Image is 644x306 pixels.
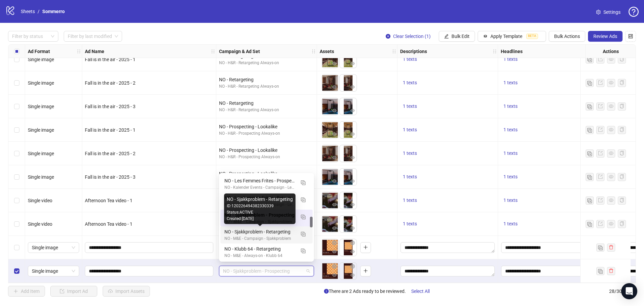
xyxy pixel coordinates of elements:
[32,266,75,276] span: Single image
[324,289,329,294] span: info-circle
[350,155,355,160] span: eye
[501,149,520,158] button: 1 texts
[586,126,594,134] button: Duplicate
[332,264,337,269] span: close-circle
[330,154,338,162] button: Preview
[32,243,75,253] span: Single image
[348,107,357,115] button: Preview
[403,198,417,203] span: 1 texts
[340,169,357,185] img: Asset 2
[629,7,639,17] span: question-circle
[298,228,309,239] button: Duplicate
[496,45,498,58] div: Resize Descriptions column
[322,192,338,209] img: Asset 1
[219,99,314,107] div: NO - Retargeting
[609,57,613,61] span: eye
[85,57,136,62] span: Fall is in the air - 2025 - 1
[340,98,357,115] img: Asset 2
[501,242,596,253] div: Edit values
[215,49,220,54] span: holder
[28,80,54,86] span: Single image
[501,126,520,134] button: 1 texts
[220,226,313,244] div: NO - Sjakkproblem - Retargeting
[322,145,338,162] img: Asset 1
[598,151,603,156] span: export
[501,48,523,55] strong: Headlines
[322,169,338,185] img: Asset 1
[603,8,621,16] span: Settings
[8,189,25,212] div: Select row 25
[332,108,337,113] span: eye
[348,130,357,138] button: Preview
[501,55,520,63] button: 1 texts
[350,61,355,66] span: eye
[76,49,81,54] span: holder
[603,48,619,55] strong: Actions
[503,80,518,85] span: 1 texts
[85,80,136,86] span: Fall is in the air - 2025 - 2
[41,8,66,15] a: Sommerro
[501,102,520,111] button: 1 texts
[609,151,613,156] span: eye
[28,48,50,55] strong: Ad Format
[360,242,371,253] button: Add
[350,226,355,230] span: eye
[386,34,390,39] span: close-circle
[322,75,338,91] img: Asset 1
[224,228,295,235] div: NO - Sjakkproblem - Retargeting
[598,80,603,85] span: export
[219,170,314,177] div: NO - Prospecting - Lookalike
[554,34,580,39] span: Bulk Actions
[219,76,314,83] div: NO - Retargeting
[332,179,337,183] span: eye
[330,239,338,247] button: Delete
[586,79,594,87] button: Duplicate
[478,31,546,42] button: Apply TemplateBETA
[392,49,396,54] span: holder
[340,239,357,256] div: Asset 2
[322,239,338,256] img: Asset 1
[8,48,25,71] div: Select row 19
[340,75,357,91] img: Asset 2
[501,265,596,277] div: Edit values
[330,224,338,232] button: Preview
[411,289,430,294] span: Select All
[598,127,603,132] span: export
[403,174,417,179] span: 1 texts
[8,118,25,142] div: Select row 22
[220,192,313,210] div: NO - Les Femmes Frites - Retargeting
[301,215,306,219] img: Duplicate
[332,249,337,254] span: eye
[609,104,613,108] span: eye
[350,264,355,269] span: close-circle
[400,242,495,253] div: Edit values
[492,49,497,54] span: holder
[403,127,417,132] span: 1 texts
[332,273,337,277] span: eye
[8,71,25,95] div: Select row 20
[301,180,306,185] img: Duplicate
[501,196,520,205] button: 1 texts
[28,221,52,227] span: Single video
[400,220,420,228] button: 1 texts
[85,221,132,227] span: Afternoon Tea video - 1
[340,51,357,68] img: Asset 2
[400,48,427,55] strong: Descriptions
[549,31,585,42] button: Bulk Actions
[330,107,338,115] button: Preview
[503,127,518,132] span: 1 texts
[588,31,623,42] button: Review Ads
[28,104,54,109] span: Single image
[348,263,357,271] button: Delete
[598,221,603,226] span: export
[301,232,306,236] img: Duplicate
[8,286,45,297] button: Add Item
[340,263,357,279] img: Asset 2
[348,201,357,209] button: Preview
[350,273,355,277] span: eye
[320,48,334,55] strong: Assets
[363,245,368,250] span: plus
[219,107,314,113] div: NO - H&R - Retargeting Always-on
[350,249,355,254] span: eye
[322,51,338,68] img: Asset 1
